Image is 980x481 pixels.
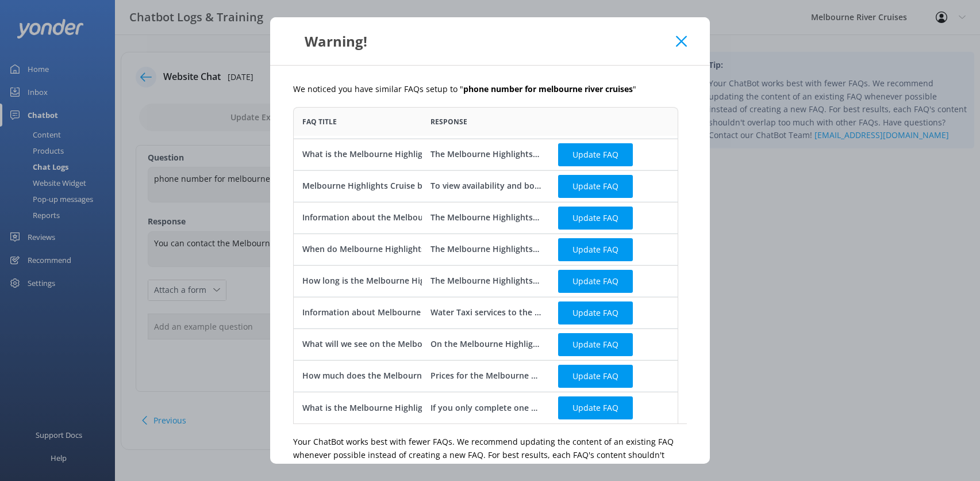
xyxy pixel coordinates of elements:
[302,370,515,383] div: How much does the Melbourne Highlights Cruise cost
[431,180,541,193] div: To view availability and book your Melbourne Highlights Cruise, head to [URL][DOMAIN_NAME]
[293,202,678,234] div: row
[302,148,576,161] div: What is the Melbourne Highlights Cruise departure location and time
[431,212,541,224] div: The Melbourne Highlights Cruise combines two scenic journeys—the Ports & Docklands Cruise and the...
[558,238,633,261] button: Update FAQ
[302,307,515,319] div: Information about Melbourne Cup [DATE] Water Taxis
[676,36,687,47] button: Close
[302,275,479,288] div: How long is the Melbourne Highlights Cruise
[431,243,541,256] div: The Melbourne Highlights Cruise operates 7 days a week, including public holidays. Departure time...
[293,32,676,51] div: Warning!
[431,307,541,319] div: Water Taxi services to the Melbourne Cup [DATE] offer a stylish and efficient 75-minute cruise fr...
[431,338,541,351] div: On the Melbourne Highlights Cruise, you’ll see key landmarks from both the downriver and upriver ...
[558,175,633,198] button: Update FAQ
[302,212,506,224] div: Information about the Melbourne Highlights Cruise
[463,83,633,94] b: phone number for melbourne river cruises
[293,360,678,392] div: row
[293,392,678,423] div: row
[293,297,678,329] div: row
[431,275,541,288] div: The Melbourne Highlights Cruise lasts approximately 2 to 2.5 hours.
[558,333,633,356] button: Update FAQ
[293,139,678,170] div: row
[293,234,678,265] div: row
[431,148,541,161] div: The Melbourne Highlights Cruise departs from Berth 2 at [GEOGRAPHIC_DATA]. Please check in at the...
[558,270,633,293] button: Update FAQ
[431,116,467,127] span: Response
[302,402,538,414] div: What is the Melbourne Highlights Cruise cancellation policy
[293,329,678,360] div: row
[302,338,510,351] div: What will we see on the Melbourne Highlights Cruise
[431,402,541,414] div: If you only complete one part of the Melbourne Highlights Cruise, refunds aren’t available for ch...
[558,143,633,166] button: Update FAQ
[293,170,678,202] div: row
[293,436,687,474] p: Your ChatBot works best with fewer FAQs. We recommend updating the content of an existing FAQ whe...
[558,365,633,388] button: Update FAQ
[431,370,541,383] div: Prices for the Melbourne Highlights Cruise start from $70 for adults, $62 for concession, $33 for...
[558,301,633,325] button: Update FAQ
[302,116,337,127] span: FAQ Title
[558,396,633,419] button: Update FAQ
[293,265,678,297] div: row
[302,180,516,193] div: Melbourne Highlights Cruise bookings and availability
[302,243,490,256] div: When do Melbourne Highlights Cruises operate
[293,136,678,423] div: grid
[293,83,687,96] p: We noticed you have similar FAQs setup to " "
[558,207,633,230] button: Update FAQ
